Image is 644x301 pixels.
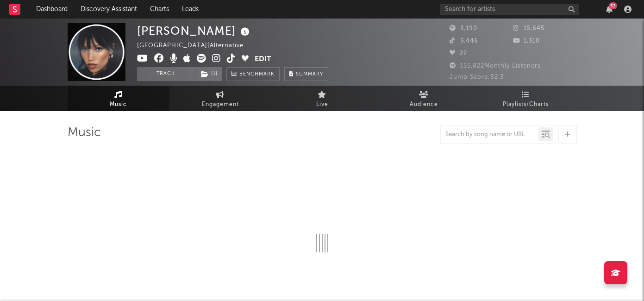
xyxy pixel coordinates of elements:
span: Audience [410,99,438,110]
span: Benchmark [239,69,275,80]
div: 33 [609,2,617,9]
button: Edit [255,54,271,65]
div: [GEOGRAPHIC_DATA] | Alternative [137,40,254,51]
button: 33 [606,6,613,13]
a: Live [271,86,373,111]
a: Playlists/Charts [475,86,577,111]
a: Music [68,86,169,111]
span: 22 [450,50,467,56]
span: 15,645 [513,25,544,31]
button: (1) [195,67,222,81]
span: Playlists/Charts [503,99,549,110]
button: Summary [284,67,328,81]
a: Audience [373,86,475,111]
span: Summary [296,72,323,77]
span: Engagement [202,99,239,110]
a: Engagement [169,86,271,111]
input: Search by song name or URL [441,131,538,138]
span: Live [316,99,328,110]
span: 3,190 [450,25,477,31]
span: 1,310 [513,38,540,44]
span: Jump Score: 82.3 [450,74,504,80]
button: Track [137,67,195,81]
span: ( 1 ) [195,67,222,81]
span: 3,446 [450,38,478,44]
input: Search for artists [440,4,579,15]
a: Benchmark [226,67,280,81]
span: 155,822 Monthly Listeners [450,63,541,69]
span: Music [110,99,127,110]
div: [PERSON_NAME] [137,23,252,38]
